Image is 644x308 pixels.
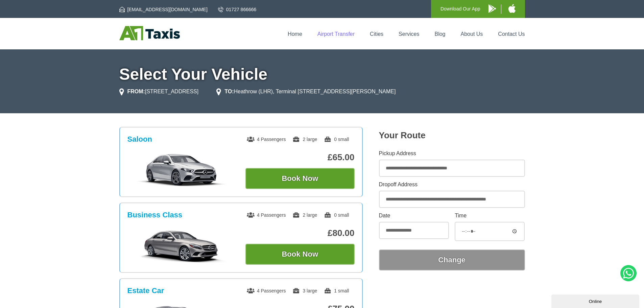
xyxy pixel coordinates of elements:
button: Change [379,250,525,270]
label: Date [379,213,449,218]
span: 4 Passengers [247,288,286,293]
span: 0 small [324,137,349,142]
button: Book Now [245,168,355,189]
a: [EMAIL_ADDRESS][DOMAIN_NAME] [119,6,208,13]
p: Download Our App [440,5,480,13]
span: 4 Passengers [247,212,286,218]
li: Heathrow (LHR), Terminal [STREET_ADDRESS][PERSON_NAME] [216,88,396,96]
a: 01727 866666 [218,6,257,13]
a: Airport Transfer [317,31,355,37]
span: 0 small [324,212,349,218]
img: Saloon [131,153,233,187]
label: Pickup Address [379,151,525,156]
button: Book Now [245,244,355,265]
h3: Estate Car [127,286,164,295]
label: Time [455,213,525,218]
span: 1 small [324,288,349,293]
strong: TO: [224,89,234,94]
iframe: chat widget [551,293,641,308]
h1: Select Your Vehicle [119,66,525,82]
span: 2 large [292,212,317,218]
a: Contact Us [498,31,525,37]
a: Cities [370,31,383,37]
img: Business Class [131,229,233,263]
a: Services [399,31,419,37]
img: A1 Taxis iPhone App [508,4,516,13]
h2: Your Route [379,130,525,141]
strong: FROM: [127,89,145,94]
img: A1 Taxis Android App [488,4,496,13]
span: 2 large [292,137,317,142]
a: Blog [434,31,445,37]
h3: Saloon [127,135,152,144]
a: About Us [461,31,483,37]
p: £80.00 [245,228,355,238]
span: 3 large [292,288,317,293]
span: 4 Passengers [247,137,286,142]
h3: Business Class [127,211,183,219]
a: Home [288,31,302,37]
label: Dropoff Address [379,182,525,187]
li: [STREET_ADDRESS] [119,88,199,96]
img: A1 Taxis St Albans LTD [119,26,180,40]
p: £65.00 [245,152,355,163]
